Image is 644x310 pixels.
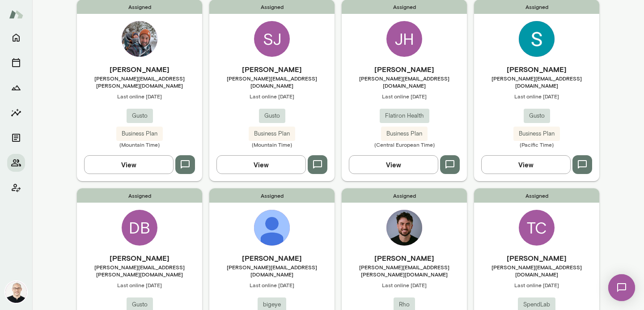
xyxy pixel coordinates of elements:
h6: [PERSON_NAME] [474,64,599,75]
span: Assigned [342,188,467,203]
button: Members [7,154,25,172]
span: (Central European Time) [342,141,467,148]
span: bigeye [258,300,286,309]
span: Last online [DATE] [342,281,467,289]
span: Last online [DATE] [474,281,599,289]
span: Business Plan [381,129,428,138]
img: Tony Peck [254,210,290,246]
span: Assigned [474,188,599,203]
button: Growth Plan [7,79,25,97]
button: View [481,155,571,174]
span: Last online [DATE] [474,93,599,100]
h6: [PERSON_NAME] [342,253,467,263]
h6: [PERSON_NAME] [474,253,599,263]
span: (Mountain Time) [77,141,202,148]
span: Last online [DATE] [209,281,335,289]
span: Flatiron Health [380,111,429,120]
button: View [84,155,174,174]
span: [PERSON_NAME][EMAIL_ADDRESS][PERSON_NAME][DOMAIN_NAME] [77,263,202,278]
button: View [349,155,438,174]
h6: [PERSON_NAME] [342,64,467,75]
div: TC [519,210,555,246]
span: SpendLab [518,300,555,309]
span: Last online [DATE] [77,281,202,289]
div: DB [122,210,157,246]
span: (Pacific Time) [474,141,599,148]
span: Gusto [524,111,550,120]
h6: [PERSON_NAME] [209,253,335,263]
button: Insights [7,104,25,122]
span: [PERSON_NAME][EMAIL_ADDRESS][PERSON_NAME][DOMAIN_NAME] [342,263,467,278]
img: Patrick Loll [386,210,422,246]
span: [PERSON_NAME][EMAIL_ADDRESS][PERSON_NAME][DOMAIN_NAME] [77,75,202,89]
h6: [PERSON_NAME] [77,64,202,75]
span: [PERSON_NAME][EMAIL_ADDRESS][DOMAIN_NAME] [342,75,467,89]
span: Assigned [77,188,202,203]
span: Gusto [127,111,153,120]
button: Documents [7,129,25,147]
button: Client app [7,179,25,197]
img: Mento [9,6,23,23]
span: Gusto [127,300,153,309]
span: Assigned [209,188,335,203]
span: Last online [DATE] [209,93,335,100]
img: Michael Wilson [5,281,27,303]
button: Home [7,29,25,47]
img: Stephen Zhang [519,21,555,57]
div: JH [386,21,422,57]
span: Business Plan [513,129,560,138]
button: View [216,155,306,174]
span: Business Plan [249,129,295,138]
button: Sessions [7,54,25,72]
span: Business Plan [116,129,163,138]
span: [PERSON_NAME][EMAIL_ADDRESS][DOMAIN_NAME] [474,75,599,89]
span: Rho [394,300,415,309]
h6: [PERSON_NAME] [77,253,202,263]
span: [PERSON_NAME][EMAIL_ADDRESS][DOMAIN_NAME] [209,75,335,89]
img: Josh Morales [122,21,157,57]
span: Gusto [259,111,285,120]
h6: [PERSON_NAME] [209,64,335,75]
div: SJ [254,21,290,57]
span: Last online [DATE] [342,93,467,100]
span: (Mountain Time) [209,141,335,148]
span: Last online [DATE] [77,93,202,100]
span: [PERSON_NAME][EMAIL_ADDRESS][DOMAIN_NAME] [474,263,599,278]
span: [PERSON_NAME][EMAIL_ADDRESS][DOMAIN_NAME] [209,263,335,278]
